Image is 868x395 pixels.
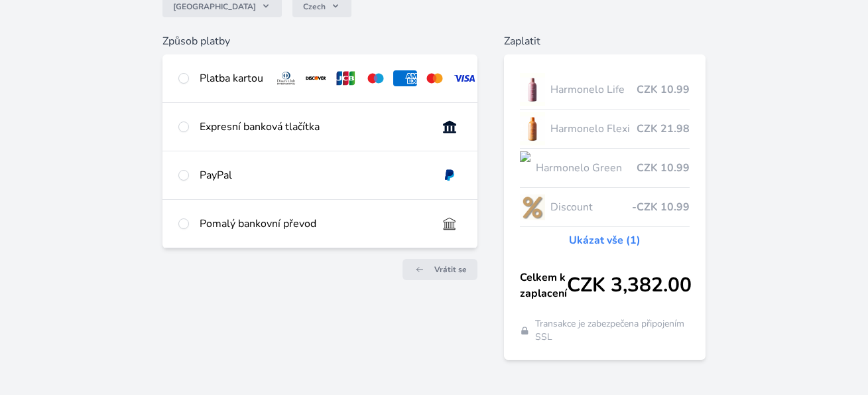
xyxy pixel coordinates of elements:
div: PayPal [200,167,427,183]
img: CLEAN_LIFE_se_stinem_x-lo.jpg [520,73,545,106]
img: maestro.svg [363,70,388,86]
div: Platba kartou [200,70,263,86]
img: CLEAN_GREEN_se_stinem_x-lo.jpg [520,151,530,185]
img: paypal.svg [438,167,462,183]
img: amex.svg [393,70,418,86]
img: discover.svg [304,70,328,86]
div: Pomalý bankovní převod [200,216,427,232]
a: Ukázat vše (1) [569,232,641,248]
h6: Zaplatit [504,33,706,49]
span: CZK 3,382.00 [567,274,692,297]
span: CZK 10.99 [637,82,690,98]
img: visa.svg [452,70,477,86]
span: Harmonelo Green [536,160,637,176]
a: Vrátit se [403,259,477,280]
span: CZK 21.98 [637,121,690,137]
span: -CZK 10.99 [632,199,690,215]
span: Celkem k zaplacení [520,270,567,301]
h6: Způsob platby [162,33,478,49]
img: discount-lo.png [520,191,545,224]
img: onlineBanking_CZ.svg [438,119,462,135]
span: Transakce je zabezpečena připojením SSL [535,317,690,344]
span: [GEOGRAPHIC_DATA] [173,1,256,12]
span: Harmonelo Flexi [550,121,637,137]
img: diners.svg [274,70,298,86]
img: mc.svg [422,70,447,86]
span: Discount [550,199,632,215]
img: jcb.svg [334,70,358,86]
div: Expresní banková tlačítka [200,119,427,135]
span: Harmonelo Life [550,82,637,98]
span: CZK 10.99 [637,160,690,176]
img: bankTransfer_IBAN.svg [438,216,462,232]
span: Czech [303,1,326,12]
img: CLEAN_FLEXI_se_stinem_x-hi_(1)-lo.jpg [520,112,545,145]
span: Vrátit se [434,264,467,275]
